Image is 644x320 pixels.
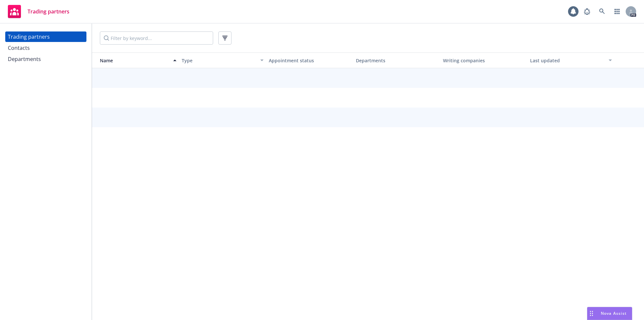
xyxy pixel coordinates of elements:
button: Name [92,52,179,68]
div: Type [182,57,256,64]
button: Departments [353,52,440,68]
div: Name [95,57,169,64]
div: Appointment status [269,57,351,64]
a: Search [596,5,609,18]
a: Contacts [5,43,86,53]
div: Last updated [530,57,605,64]
span: Nova Assist [601,310,627,316]
div: Drag to move [587,307,596,320]
a: Switch app [611,5,624,18]
button: Writing companies [440,52,527,68]
button: Type [179,52,266,68]
div: Trading partners [8,31,50,42]
a: Trading partners [5,2,72,21]
a: Report a Bug [580,5,594,18]
button: Appointment status [266,52,353,68]
input: Filter by keyword... [100,31,213,45]
div: Contacts [8,43,30,53]
a: Trading partners [5,31,86,42]
button: Last updated [527,52,615,68]
button: Nova Assist [587,307,632,320]
a: Departments [5,54,86,64]
span: Trading partners [28,9,69,14]
div: Departments [356,57,438,64]
div: Writing companies [443,57,525,64]
div: Departments [8,54,41,64]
